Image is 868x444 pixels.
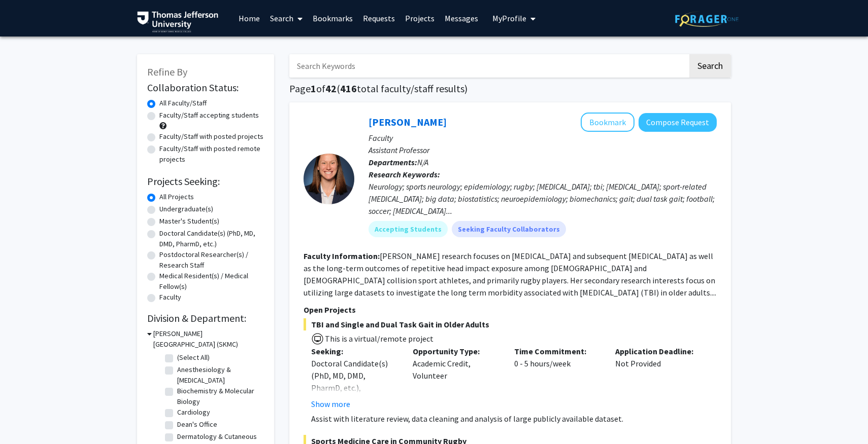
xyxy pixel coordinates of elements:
div: Not Provided [608,345,709,410]
label: Faculty/Staff accepting students [159,110,259,121]
span: TBI and Single and Dual Task Gait in Older Adults [304,318,717,330]
span: 42 [325,82,337,95]
label: All Projects [159,192,194,202]
span: My Profile [492,13,526,23]
b: Faculty Information: [304,251,380,261]
p: Assist with literature review, data cleaning and analysis of large publicly available dataset. [311,413,717,425]
div: Academic Credit, Volunteer [405,345,507,410]
b: Research Keywords: [369,169,440,179]
button: Search [689,54,731,78]
span: This is a virtual/remote project [324,334,433,344]
span: 416 [340,82,357,95]
div: 0 - 5 hours/week [507,345,608,410]
fg-read-more: [PERSON_NAME] research focuses on [MEDICAL_DATA] and subsequent [MEDICAL_DATA] as well as the lon... [304,251,716,298]
span: 1 [311,82,316,95]
p: Application Deadline: [615,345,702,357]
a: Home [233,1,265,36]
p: Time Commitment: [514,345,600,357]
iframe: Chat [8,398,43,436]
h2: Projects Seeking: [147,175,264,188]
a: Messages [440,1,483,36]
p: Opportunity Type: [413,345,499,357]
label: Dean's Office [177,419,217,430]
img: Thomas Jefferson University Logo [137,11,218,32]
p: Faculty [369,132,717,144]
a: Search [265,1,308,36]
button: Add Katie Hunzinger to Bookmarks [581,113,635,132]
h1: Page of ( total faculty/staff results) [289,83,731,95]
button: Show more [311,398,350,410]
a: Projects [400,1,440,36]
label: Faculty/Staff with posted remote projects [159,143,264,165]
p: Seeking: [311,345,397,357]
label: Biochemistry & Molecular Biology [177,386,261,407]
b: Departments: [369,157,417,167]
p: Open Projects [304,304,717,316]
img: ForagerOne Logo [675,11,739,27]
h2: Division & Department: [147,312,264,324]
label: Undergraduate(s) [159,204,213,214]
h2: Collaboration Status: [147,82,264,94]
label: Anesthesiology & [MEDICAL_DATA] [177,364,261,386]
label: All Faculty/Staff [159,98,207,108]
span: Refine By [147,65,187,78]
h3: [PERSON_NAME][GEOGRAPHIC_DATA] (SKMC) [153,328,264,350]
label: Postdoctoral Researcher(s) / Research Staff [159,249,264,271]
a: Requests [358,1,400,36]
a: [PERSON_NAME] [369,116,447,128]
label: Doctoral Candidate(s) (PhD, MD, DMD, PharmD, etc.) [159,228,264,249]
label: (Select All) [177,352,210,363]
mat-chip: Accepting Students [369,221,448,237]
span: N/A [417,157,428,167]
div: Neurology; sports neurology; epidemiology; rugby; [MEDICAL_DATA]; tbi; [MEDICAL_DATA]; sport-rela... [369,180,717,217]
label: Medical Resident(s) / Medical Fellow(s) [159,271,264,292]
label: Faculty/Staff with posted projects [159,131,263,142]
label: Cardiology [177,407,210,418]
mat-chip: Seeking Faculty Collaborators [452,221,566,237]
p: Assistant Professor [369,144,717,156]
input: Search Keywords [289,54,688,78]
label: Master's Student(s) [159,216,219,227]
a: Bookmarks [308,1,358,36]
label: Faculty [159,292,181,303]
button: Compose Request to Katie Hunzinger [639,113,717,132]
